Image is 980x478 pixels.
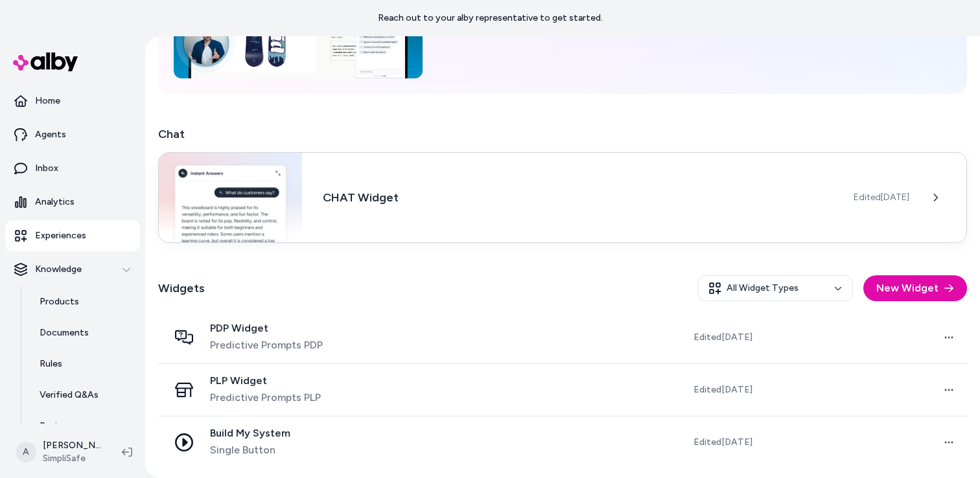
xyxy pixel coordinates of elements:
button: A[PERSON_NAME]SimpliSafe [8,431,111,473]
a: Inbox [5,153,140,184]
span: Single Button [210,442,290,458]
p: Home [35,95,60,108]
a: Products [27,286,140,317]
p: Analytics [35,196,75,209]
p: Inbox [35,162,58,175]
span: PDP Widget [210,322,323,335]
a: Experiences [5,220,140,251]
p: Verified Q&As [40,389,99,402]
a: Analytics [5,187,140,218]
h2: Chat [158,125,967,143]
p: Rules [40,358,62,370]
span: Predictive Prompts PDP [210,337,323,353]
p: Experiences [35,229,86,242]
h2: Widgets [158,279,205,297]
a: Home [5,85,140,117]
button: All Widget Types [697,275,853,301]
a: Reviews [27,411,140,442]
img: Chat widget [159,153,302,242]
span: Build My System [210,427,290,440]
p: Products [40,295,79,308]
button: New Widget [863,275,967,301]
span: Predictive Prompts PLP [210,390,321,405]
span: Edited [DATE] [854,191,909,204]
h3: CHAT Widget [323,188,833,207]
img: alby Logo [13,52,78,71]
a: Documents [27,317,140,348]
span: Edited [DATE] [694,383,752,396]
span: Edited [DATE] [694,436,752,449]
a: Chat widgetCHAT WidgetEdited[DATE] [158,154,967,244]
span: A [16,442,36,462]
a: Agents [5,119,140,150]
p: Reviews [40,420,74,433]
a: Verified Q&As [27,380,140,411]
span: Edited [DATE] [694,331,752,344]
a: Rules [27,348,140,380]
p: Documents [40,326,89,339]
p: [PERSON_NAME] [43,439,101,452]
p: Reach out to your alby representative to get started. [378,12,603,25]
button: Knowledge [5,254,140,285]
p: Agents [35,128,66,141]
span: SimpliSafe [43,452,101,465]
span: PLP Widget [210,374,321,387]
p: Knowledge [35,263,82,276]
